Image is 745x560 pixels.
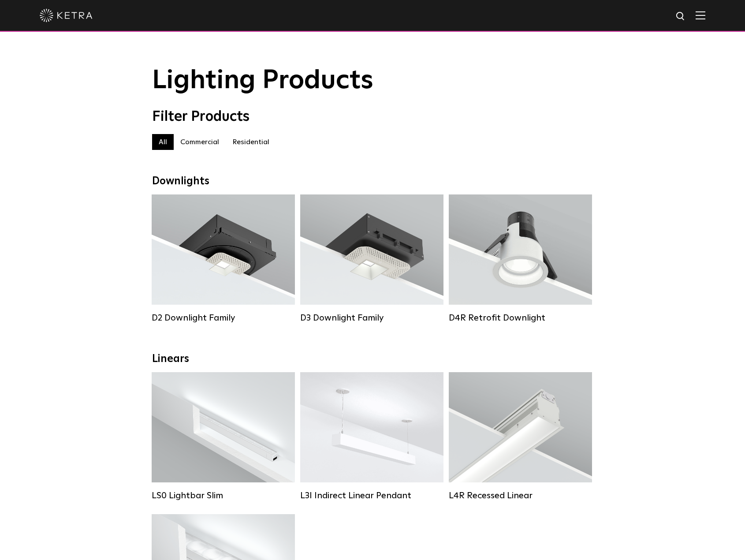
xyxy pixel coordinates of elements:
[449,313,592,323] div: D4R Retrofit Downlight
[152,353,593,366] div: Linears
[152,108,593,125] div: Filter Products
[696,11,705,19] img: Hamburger%20Nav.svg
[449,490,592,501] div: L4R Recessed Linear
[449,194,592,323] a: D4R Retrofit Downlight Lumen Output:800Colors:White / BlackBeam Angles:15° / 25° / 40° / 60°Watta...
[152,134,174,150] label: All
[300,372,443,501] a: L3I Indirect Linear Pendant Lumen Output:400 / 600 / 800 / 1000Housing Colors:White / BlackContro...
[300,490,443,501] div: L3I Indirect Linear Pendant
[300,313,443,323] div: D3 Downlight Family
[174,134,226,150] label: Commercial
[40,9,93,22] img: ketra-logo-2019-white
[300,194,443,323] a: D3 Downlight Family Lumen Output:700 / 900 / 1100Colors:White / Black / Silver / Bronze / Paintab...
[152,372,295,501] a: LS0 Lightbar Slim Lumen Output:200 / 350Colors:White / BlackControl:X96 Controller
[675,11,686,22] img: search icon
[152,67,373,94] span: Lighting Products
[152,313,295,323] div: D2 Downlight Family
[152,175,593,188] div: Downlights
[152,490,295,501] div: LS0 Lightbar Slim
[449,372,592,501] a: L4R Recessed Linear Lumen Output:400 / 600 / 800 / 1000Colors:White / BlackControl:Lutron Clear C...
[152,194,295,323] a: D2 Downlight Family Lumen Output:1200Colors:White / Black / Gloss Black / Silver / Bronze / Silve...
[226,134,276,150] label: Residential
